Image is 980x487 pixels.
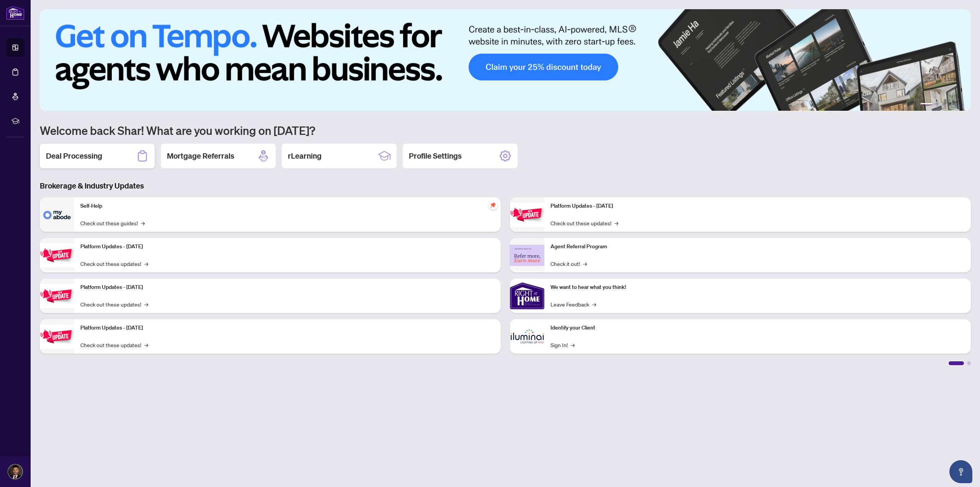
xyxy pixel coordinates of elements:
[510,203,544,227] img: Platform Updates - June 23, 2025
[614,219,618,227] span: →
[550,243,965,251] p: Agent Referral Program
[80,283,495,292] p: Platform Updates - [DATE]
[8,464,23,479] img: Profile Icon
[550,341,575,349] a: Sign In!→
[510,279,544,313] img: We want to hear what you think!
[141,219,145,227] span: →
[550,202,965,210] p: Platform Updates - [DATE]
[80,300,148,308] a: Check out these updates!→
[46,151,102,161] h2: Deal Processing
[40,284,74,308] img: Platform Updates - July 21, 2025
[409,151,462,161] h2: Profile Settings
[40,325,74,349] img: Platform Updates - July 8, 2025
[571,341,575,349] span: →
[40,197,74,232] img: Self-Help
[40,123,971,138] h1: Welcome back Shar! What are you working on [DATE]?
[80,324,495,332] p: Platform Updates - [DATE]
[550,324,965,332] p: Identify your Client
[942,103,945,106] button: 3
[6,6,24,20] img: logo
[80,219,145,227] a: Check out these guides!→
[948,103,951,106] button: 4
[40,9,971,111] img: Slide 0
[550,259,587,268] a: Check it out!→
[954,103,957,106] button: 5
[80,202,495,210] p: Self-Help
[288,151,322,161] h2: rLearning
[510,245,544,266] img: Agent Referral Program
[144,300,148,308] span: →
[583,259,587,268] span: →
[40,180,971,191] h3: Brokerage & Industry Updates
[144,341,148,349] span: →
[960,103,963,106] button: 6
[920,103,933,106] button: 1
[592,300,596,308] span: →
[510,319,544,354] img: Identify your Client
[550,283,965,292] p: We want to hear what you think!
[144,259,148,268] span: →
[488,200,498,210] span: pushpin
[40,243,74,267] img: Platform Updates - September 16, 2025
[80,341,148,349] a: Check out these updates!→
[80,259,148,268] a: Check out these updates!→
[936,103,939,106] button: 2
[949,460,972,483] button: Open asap
[80,243,495,251] p: Platform Updates - [DATE]
[550,219,618,227] a: Check out these updates!→
[167,151,234,161] h2: Mortgage Referrals
[550,300,596,308] a: Leave Feedback→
